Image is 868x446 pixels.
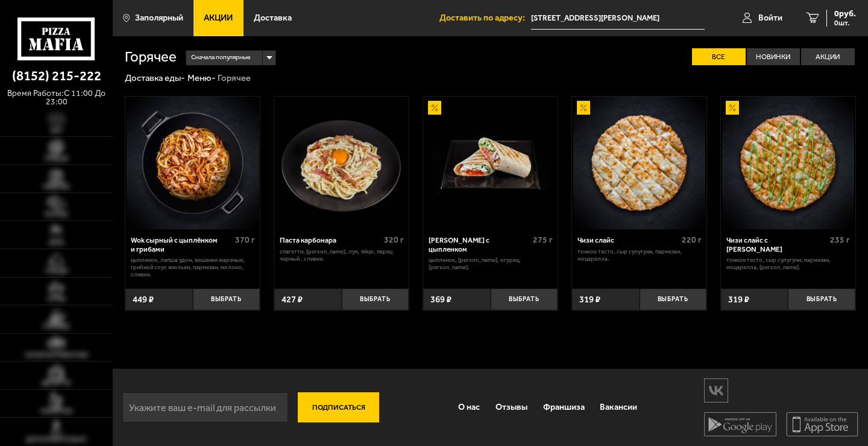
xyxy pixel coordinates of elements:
[488,393,535,422] a: Отзывы
[187,72,216,83] a: Меню-
[721,97,855,229] a: АкционныйЧизи слайс с соусом Ранч
[428,101,442,115] img: Акционный
[133,295,154,304] span: 449 ₽
[280,248,404,263] p: спагетти, [PERSON_NAME], лук, яйцо, перец черный , сливки.
[788,288,855,311] button: Выбрать
[429,236,530,253] div: [PERSON_NAME] с цыпленком
[430,295,451,304] span: 369 ₽
[275,97,408,229] img: Паста карбонара
[577,248,702,263] p: тонкое тесто, сыр сулугуни, пармезан, моцарелла.
[692,48,746,65] label: Все
[125,72,185,83] a: Доставка еды-
[726,256,851,271] p: тонкое тесто, сыр сулугуни, пармезан, моцарелла, [PERSON_NAME].
[747,48,800,65] label: Новинки
[640,288,706,311] button: Выбрать
[531,7,705,30] input: Ваш адрес доставки
[235,235,255,245] span: 370 г
[125,97,259,229] a: Wok сырный с цыплёнком и грибами
[342,288,409,311] button: Выбрать
[834,19,856,27] span: 0 шт.
[204,14,233,22] span: Акции
[531,7,705,30] span: Мурманская область, Печенгский муниципальный округ, улица Бабикова, 19
[728,295,749,304] span: 319 ₽
[726,101,740,115] img: Акционный
[384,235,404,245] span: 320 г
[423,97,557,229] a: АкционныйШаверма с цыпленком
[722,97,855,229] img: Чизи слайс с соусом Ранч
[801,48,855,65] label: Акции
[439,14,531,22] span: Доставить по адресу:
[131,256,255,278] p: цыпленок, лапша удон, вешенки жареные, грибной соус Жюльен, пармезан, молоко, сливки.
[572,97,706,229] a: АкционныйЧизи слайс
[577,101,591,115] img: Акционный
[424,97,557,229] img: Шаверма с цыпленком
[218,72,251,84] div: Горячее
[127,97,259,229] img: Wok сырный с цыплёнком и грибами
[834,10,856,18] span: 0 руб.
[533,235,553,245] span: 275 г
[573,97,706,229] img: Чизи слайс
[429,256,553,271] p: цыпленок, [PERSON_NAME], огурец, [PERSON_NAME].
[758,14,782,22] span: Войти
[705,380,728,401] img: vk
[491,288,558,311] button: Выбрать
[274,97,408,229] a: Паста карбонара
[450,393,488,422] a: О нас
[592,393,645,422] a: Вакансии
[298,392,379,422] button: Подписаться
[122,392,288,422] input: Укажите ваш e-mail для рассылки
[579,295,600,304] span: 319 ₽
[830,235,850,245] span: 235 г
[191,49,251,66] span: Сначала популярные
[135,14,183,22] span: Заполярный
[280,236,381,244] div: Паста карбонара
[281,295,303,304] span: 427 ₽
[682,235,702,245] span: 220 г
[131,236,232,253] div: Wok сырный с цыплёнком и грибами
[535,393,593,422] a: Франшиза
[254,14,292,22] span: Доставка
[125,49,177,64] h1: Горячее
[726,236,828,253] div: Чизи слайс с [PERSON_NAME]
[193,288,260,311] button: Выбрать
[577,236,679,244] div: Чизи слайс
